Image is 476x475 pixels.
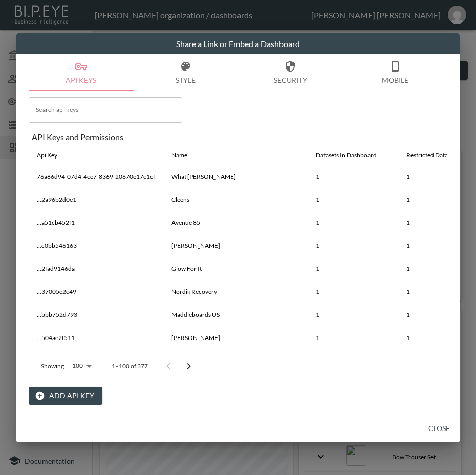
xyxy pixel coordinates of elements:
button: Style [134,54,239,91]
th: Laura Vann [163,234,308,257]
th: 1 [308,280,398,303]
div: Name [171,149,187,162]
div: Datasets In Dashboard [316,149,377,162]
div: 100 [68,359,95,372]
p: 1–100 of 377 [112,361,148,370]
button: Security [238,54,343,91]
th: 1 [308,234,398,257]
span: Name [171,149,201,162]
button: Go to next page [179,356,199,376]
button: Mobile [343,54,448,91]
div: API Keys and Permissions [32,132,447,142]
th: ...bbb752d793 [29,303,163,326]
th: Nordik Recovery [163,280,308,303]
th: 1 [308,165,398,188]
th: 1 [308,188,398,211]
th: Isabella Vrana [163,326,308,349]
th: 1 [308,257,398,280]
th: ...c0bb546163 [29,234,163,257]
th: 76a86d94-07d4-4ce7-8369-20670e17c1cf [29,165,163,188]
th: ...a51cb452f1 [29,211,163,234]
th: 1 [308,303,398,326]
div: Api Key [37,149,57,162]
th: 1 [308,349,398,372]
button: Close [423,419,456,438]
th: MattsSnowboards [163,349,308,372]
div: Restricted Datasets [406,149,458,162]
p: Showing [41,361,64,370]
th: ...37005e2c49 [29,280,163,303]
th: ...504ae2f511 [29,326,163,349]
th: 1 [308,211,398,234]
button: API Keys [29,54,134,91]
th: Maddleboards US [163,303,308,326]
th: Avenue 85 [163,211,308,234]
th: 1 [308,326,398,349]
th: What Katie Did [163,165,308,188]
span: Api Key [37,149,71,162]
th: ...2fad9146da [29,257,163,280]
button: Add API Key [29,387,102,405]
th: ...2a96b2d0e1 [29,188,163,211]
h2: Share a Link or Embed a Dashboard [16,33,460,55]
th: Cleens [163,188,308,211]
th: ...d7fb7e0078 [29,349,163,372]
span: Restricted Datasets [406,149,471,162]
span: Datasets In Dashboard [316,149,390,162]
th: Glow For It [163,257,308,280]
